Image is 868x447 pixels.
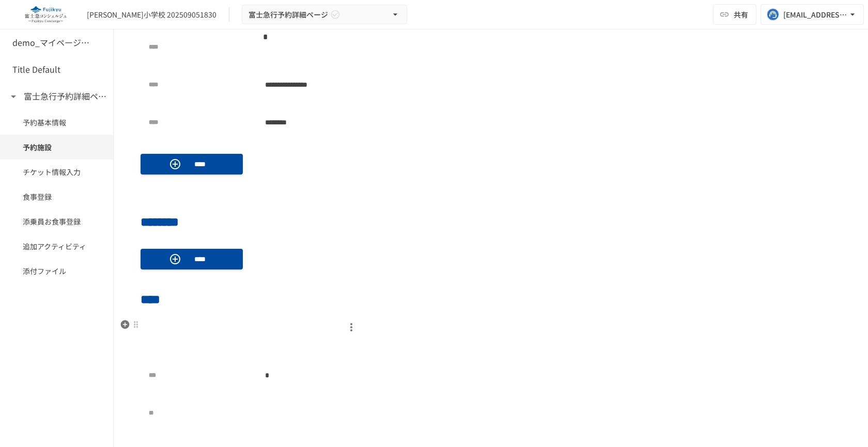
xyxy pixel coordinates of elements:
span: 食事登録 [23,191,90,202]
span: 追加アクティビティ [23,241,90,252]
img: eQeGXtYPV2fEKIA3pizDiVdzO5gJTl2ahLbsPaD2E4R [12,6,79,23]
button: 富士急行予約詳細ページ [242,5,407,25]
h6: demo_マイページ詳細 [12,36,95,50]
span: チケット情報入力 [23,166,90,178]
span: 共有 [734,9,748,20]
button: [EMAIL_ADDRESS][DOMAIN_NAME] [761,4,864,25]
span: 添乗員お食事登録 [23,216,90,227]
button: 共有 [713,4,756,25]
span: 予約基本情報 [23,117,90,128]
div: [EMAIL_ADDRESS][DOMAIN_NAME] [783,8,847,21]
h6: 富士急行予約詳細ページ [24,90,106,103]
h6: Title Default [12,63,60,76]
div: [PERSON_NAME]小学校 202509051830 [87,9,216,20]
span: 予約施設 [23,141,90,153]
span: 添付ファイル [23,265,90,277]
span: 富士急行予約詳細ページ [249,8,328,21]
